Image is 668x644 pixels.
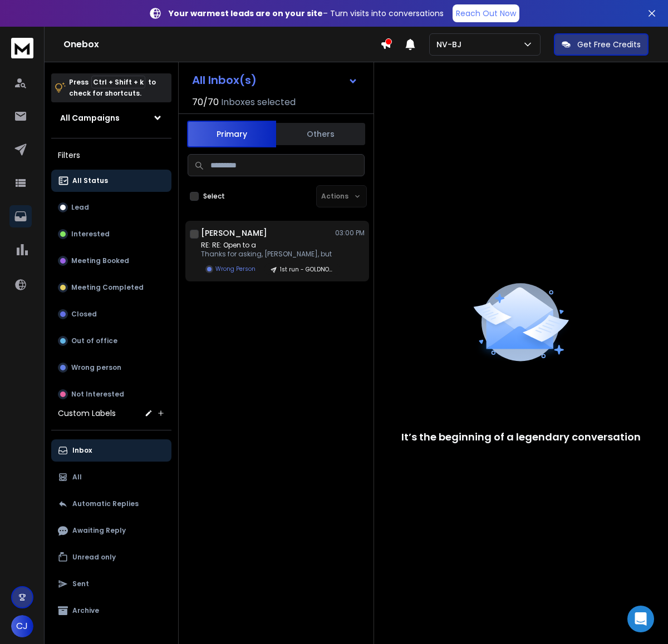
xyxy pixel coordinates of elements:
p: Closed [71,310,97,319]
button: Lead [51,196,171,219]
button: Not Interested [51,383,171,405]
button: Get Free Credits [554,33,649,56]
p: Wrong Person [215,265,256,273]
button: CJ [11,615,33,637]
span: Ctrl + Shift + k [91,76,145,88]
button: Interested [51,223,171,245]
button: Archive [51,600,171,622]
h1: All Campaigns [60,112,120,123]
p: Automatic Replies [72,499,139,508]
button: Automatic Replies [51,493,171,515]
button: Meeting Completed [51,276,171,299]
button: Others [276,122,365,146]
p: – Turn visits into conversations [169,8,444,19]
p: Thanks for asking, [PERSON_NAME], but [201,250,335,259]
h1: All Inbox(s) [192,75,257,86]
div: Open Intercom Messenger [627,606,654,632]
p: 1st run - GOLDNOIR [280,265,333,274]
p: 03:00 PM [335,229,365,237]
p: All Status [72,176,108,185]
a: Reach Out Now [453,4,519,22]
h3: Filters [51,147,171,163]
p: All [72,473,82,482]
p: Press to check for shortcuts. [69,77,156,99]
button: Meeting Booked [51,250,171,272]
p: Wrong person [71,363,121,372]
p: Inbox [72,446,92,455]
button: All Inbox(s) [183,69,367,91]
span: 70 / 70 [192,96,219,109]
button: Closed [51,303,171,325]
button: All Campaigns [51,107,171,129]
p: Get Free Credits [577,39,641,50]
h1: Onebox [63,38,380,51]
p: Meeting Booked [71,256,129,265]
strong: Your warmest leads are on your site [169,8,323,19]
label: Select [203,192,225,201]
button: Unread only [51,546,171,568]
p: Awaiting Reply [72,526,126,535]
h3: Inboxes selected [221,96,296,109]
button: Primary [187,121,276,147]
button: Awaiting Reply [51,519,171,542]
p: Sent [72,579,89,588]
p: Interested [71,230,110,239]
p: Lead [71,203,89,212]
button: All Status [51,170,171,192]
p: Unread only [72,553,116,562]
button: Inbox [51,439,171,462]
button: Sent [51,573,171,595]
p: Out of office [71,336,117,345]
p: Reach Out Now [456,8,516,19]
p: It’s the beginning of a legendary conversation [401,429,641,445]
button: All [51,466,171,488]
button: Wrong person [51,356,171,379]
p: NV-BJ [436,39,466,50]
h3: Custom Labels [58,408,116,419]
button: Out of office [51,330,171,352]
p: Not Interested [71,390,124,399]
p: RE: RE: Open to a [201,241,335,250]
p: Archive [72,606,99,615]
img: logo [11,38,33,58]
p: Meeting Completed [71,283,144,292]
h1: [PERSON_NAME] [201,227,267,239]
